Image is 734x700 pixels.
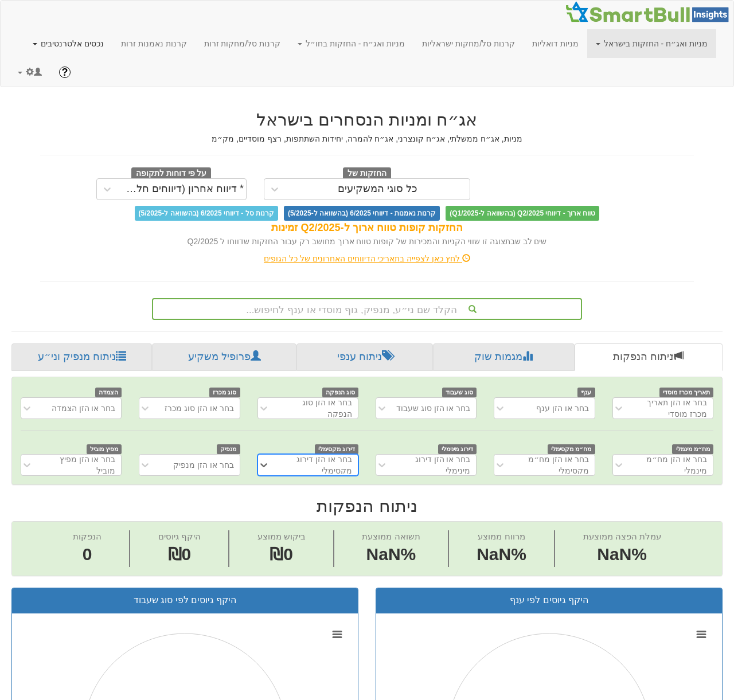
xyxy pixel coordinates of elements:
a: ניתוח ענפי [296,343,433,371]
span: NaN% [362,542,420,567]
span: היקף גיוסים [158,531,201,541]
div: בחר או הזן סוג הנפקה [277,397,352,420]
h2: אג״ח ומניות הנסחרים בישראל [40,110,694,129]
div: * דיווח אחרון (דיווחים חלקיים) [120,183,244,195]
a: מגמות שוק [433,343,574,371]
span: החזקות של [343,167,391,180]
a: מניות ואג״ח - החזקות בחו״ל [289,29,413,58]
div: הקלד שם ני״ע, מנפיק, גוף מוסדי או ענף לחיפוש... [153,299,581,319]
div: היקף גיוסים לפי סוג שעבוד [21,594,349,607]
span: דירוג מקסימלי [315,444,359,454]
div: כל סוגי המשקיעים [338,183,417,195]
a: קרנות סל/מחקות ישראליות [413,29,524,58]
a: ניתוח הנפקות [575,343,723,371]
a: פרופיל משקיע [152,343,296,371]
h5: מניות, אג״ח ממשלתי, אג״ח קונצרני, אג״ח להמרה, יחידות השתתפות, רצף מוסדיים, מק״מ [40,135,694,143]
div: בחר או הזן מח״מ מקסימלי [513,453,588,476]
a: מניות דואליות [524,29,587,58]
span: סוג שעבוד [442,388,477,397]
div: בחר או הזן מפיץ מוביל [40,453,115,476]
div: החזקות קופות טווח ארוך ל-Q2/2025 זמינות [40,221,694,236]
div: בחר או הזן מנפיק [173,459,234,471]
div: היקף גיוסים לפי ענף [385,594,713,607]
span: קרנות נאמנות - דיווחי 6/2025 (בהשוואה ל-5/2025) [284,206,440,221]
div: בחר או הזן סוג מכרז [165,402,234,414]
span: ₪0 [270,545,293,564]
a: קרנות סל/מחקות זרות [196,29,290,58]
span: מח״מ מינמלי [672,444,713,454]
span: NaN% [583,542,661,567]
a: ? [50,58,79,87]
span: עמלת הפצה ממוצעת [583,531,661,541]
div: בחר או הזן סוג שעבוד [396,402,471,414]
span: טווח ארוך - דיווחי Q2/2025 (בהשוואה ל-Q1/2025) [446,206,599,221]
span: תשואה ממוצעת [362,531,420,541]
span: מרווח ממוצע [478,531,525,541]
span: מח״מ מקסימלי [548,444,595,454]
span: על פי דוחות לתקופה [131,167,211,180]
span: ענף [577,388,595,397]
span: דירוג מינימלי [438,444,477,454]
span: סוג מכרז [209,388,240,397]
span: תאריך מכרז מוסדי [659,388,713,397]
div: בחר או הזן דירוג מקסימלי [277,453,352,476]
img: Smartbull [565,1,733,24]
span: ביקוש ממוצע [257,531,306,541]
span: סוג הנפקה [322,388,359,397]
span: הצמדה [95,388,122,397]
span: 0 [73,542,101,567]
div: בחר או הזן מח״מ מינמלי [632,453,707,476]
h2: ניתוח הנפקות [11,496,723,515]
div: לחץ כאן לצפייה בתאריכי הדיווחים האחרונים של כל הגופים [32,253,702,264]
a: נכסים אלטרנטיבים [24,29,112,58]
span: ₪0 [168,545,192,564]
div: בחר או הזן תאריך מכרז מוסדי [632,397,707,420]
span: קרנות סל - דיווחי 6/2025 (בהשוואה ל-5/2025) [135,206,278,221]
span: מפיץ מוביל [87,444,122,454]
a: ניתוח מנפיק וני״ע [11,343,152,371]
div: בחר או הזן דירוג מינימלי [395,453,470,476]
div: בחר או הזן ענף [536,402,589,414]
span: מנפיק [217,444,240,454]
span: NaN% [477,542,526,567]
div: בחר או הזן הצמדה [52,402,116,414]
a: קרנות נאמנות זרות [112,29,196,58]
span: הנפקות [73,531,101,541]
a: מניות ואג״ח - החזקות בישראל [587,29,716,58]
span: ? [61,67,68,78]
div: שים לב שבתצוגה זו שווי הקניות והמכירות של קופות טווח ארוך מחושב רק עבור החזקות שדווחו ל Q2/2025 [40,236,694,247]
